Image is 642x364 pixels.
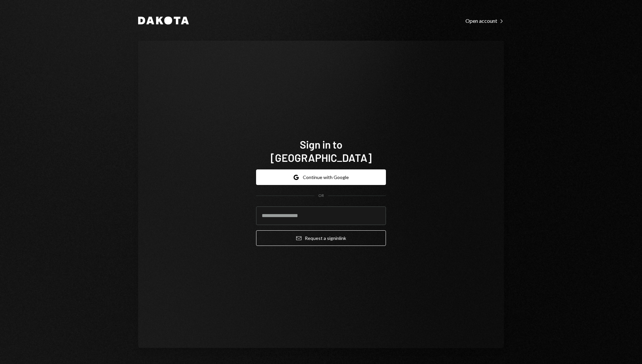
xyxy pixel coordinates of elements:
h1: Sign in to [GEOGRAPHIC_DATA] [256,138,386,164]
div: Open account [465,18,504,24]
div: OR [318,193,324,199]
a: Open account [465,17,504,24]
button: Request a signinlink [256,230,386,246]
button: Continue with Google [256,169,386,185]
